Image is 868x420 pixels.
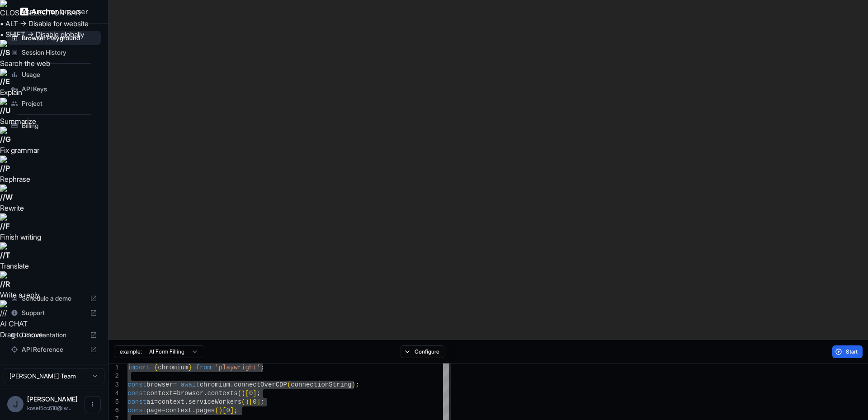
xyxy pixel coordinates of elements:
span: = [173,381,177,388]
span: [ [249,398,253,406]
span: browser [177,390,203,397]
span: 0 [249,390,253,397]
button: Start [832,345,863,358]
div: 5 [108,398,119,406]
span: John U. [27,395,78,403]
div: 2 [108,372,119,381]
span: contexts [207,390,237,397]
span: const [127,381,146,388]
span: 0 [253,398,256,406]
span: const [127,390,146,397]
span: ) [241,390,245,397]
span: ) [245,398,249,406]
span: } [188,364,192,371]
span: kosel5cc618@lwl.underseagolf.com [27,405,71,411]
span: serviceWorkers [188,398,241,406]
span: Start [846,348,859,355]
span: . [203,390,207,397]
span: chromium [158,364,188,371]
span: context [146,390,173,397]
div: 6 [108,406,119,415]
span: ( [238,390,241,397]
span: ] [230,407,234,414]
div: 1 [108,363,119,372]
span: ; [257,390,260,397]
span: . [184,398,188,406]
span: chromium [200,381,230,388]
span: context [165,407,192,414]
span: ; [355,381,359,388]
span: API Reference [22,345,86,354]
span: page [146,407,162,414]
button: Configure [401,345,444,358]
span: import [127,364,150,371]
span: ] [253,390,256,397]
span: ; [260,364,264,371]
span: ; [260,398,264,406]
span: = [154,398,158,406]
div: J [7,396,24,412]
div: 3 [108,381,119,389]
span: from [196,364,211,371]
span: = [173,390,177,397]
span: = [162,407,165,414]
span: const [127,407,146,414]
span: 0 [226,407,230,414]
span: . [192,407,196,414]
span: ( [287,381,291,388]
span: . [230,381,234,388]
div: API Reference [7,342,101,357]
span: ; [234,407,237,414]
button: Open menu [85,396,101,412]
span: ( [241,398,245,406]
span: context [158,398,184,406]
span: 'playwright' [215,364,260,371]
span: ) [352,381,355,388]
span: await [181,381,200,388]
span: pages [196,407,215,414]
span: ] [257,398,260,406]
span: ) [219,407,222,414]
span: const [127,398,146,406]
span: ( [215,407,218,414]
span: browser [146,381,173,388]
span: connectionString [291,381,351,388]
span: { [154,364,158,371]
span: connectOverCDP [234,381,287,388]
span: [ [222,407,226,414]
span: ai [146,398,154,406]
span: example: [120,348,142,355]
div: 4 [108,389,119,398]
span: [ [245,390,249,397]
